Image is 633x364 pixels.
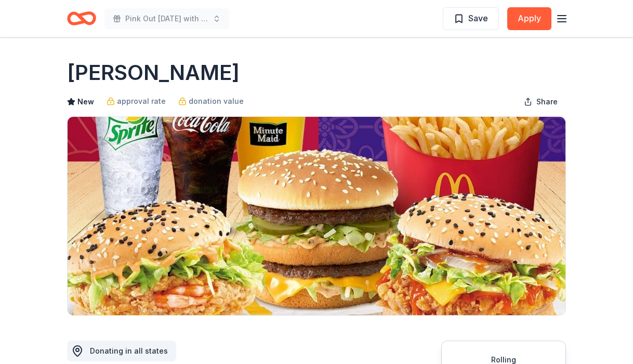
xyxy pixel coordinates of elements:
img: Image for McDonald's [68,117,565,315]
button: Pink Out [DATE] with I Care wYou [MEDICAL_DATA] Awareness [104,8,229,29]
span: donation value [189,95,244,107]
button: Save [443,7,499,30]
span: Pink Out [DATE] with I Care wYou [MEDICAL_DATA] Awareness [125,12,208,25]
button: Apply [507,7,551,30]
a: donation value [178,95,244,107]
a: approval rate [107,95,166,107]
span: New [77,96,94,108]
span: Donating in all states [90,346,168,355]
button: Share [516,91,566,112]
span: Share [536,96,558,108]
a: Home [67,6,96,31]
span: Save [468,11,488,25]
span: approval rate [117,95,166,107]
h1: [PERSON_NAME] [67,58,240,87]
